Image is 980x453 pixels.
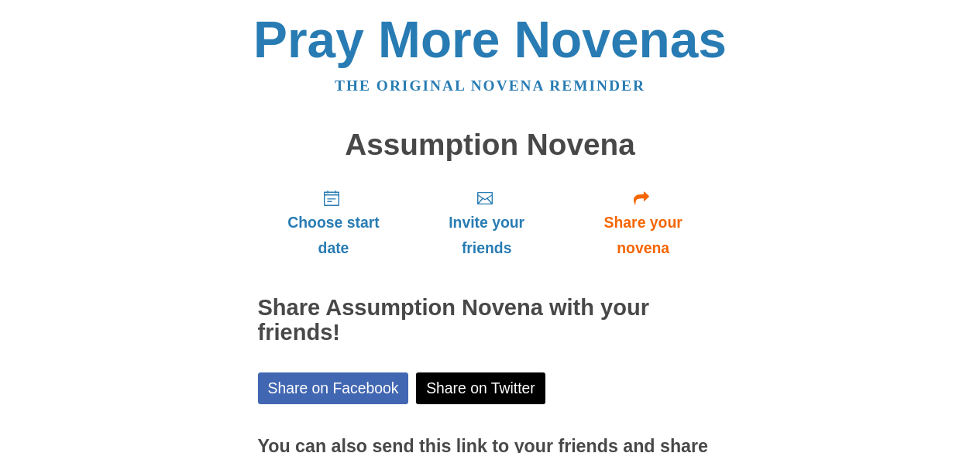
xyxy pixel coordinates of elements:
span: Choose start date [273,210,394,261]
a: Share your novena [564,177,723,269]
span: Invite your friends [425,210,548,261]
a: Pray More Novenas [253,11,727,68]
h1: Assumption Novena [258,129,723,162]
h2: Share Assumption Novena with your friends! [258,296,723,345]
a: Choose start date [258,177,410,269]
a: Share on Twitter [416,372,545,404]
span: Share your novena [579,210,707,261]
a: Invite your friends [409,177,563,269]
a: The original novena reminder [335,77,645,94]
a: Share on Facebook [258,372,409,404]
